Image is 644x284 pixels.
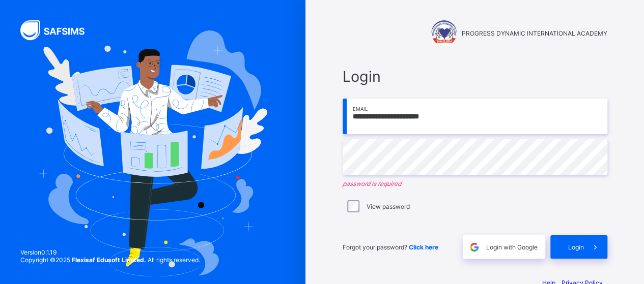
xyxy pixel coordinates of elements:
[20,20,97,40] img: SAFSIMS Logo
[343,68,607,85] span: Login
[568,243,584,251] span: Login
[367,203,410,210] label: View password
[72,256,146,264] strong: Flexisaf Edusoft Limited.
[20,256,200,264] span: Copyright © 2025 All rights reserved.
[486,243,538,251] span: Login with Google
[343,243,438,251] span: Forgot your password?
[20,248,200,256] span: Version 0.1.19
[38,30,267,276] img: Hero Image
[468,241,480,253] img: google.396cfc9801f0270233282035f929180a.svg
[343,180,607,187] em: password is required
[409,243,438,251] a: Click here
[462,29,607,37] span: PROGRESS DYNAMIC INTERNATIONAL ACADEMY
